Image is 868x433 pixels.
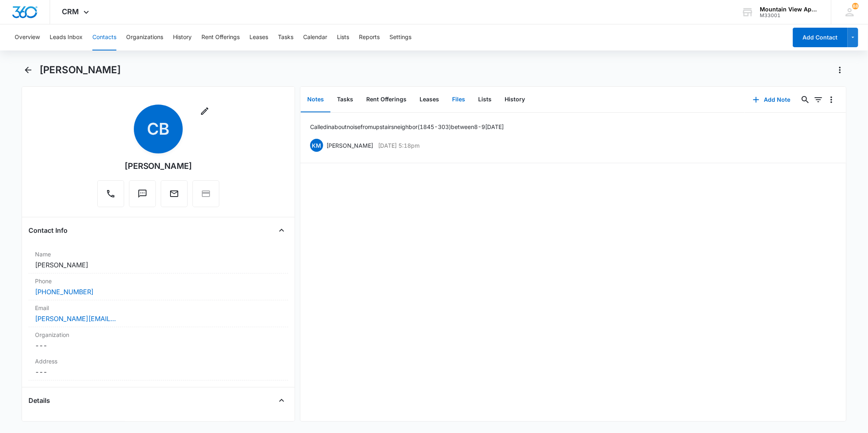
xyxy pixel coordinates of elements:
button: Close [275,224,288,237]
a: Email [161,193,188,200]
h4: Contact Info [28,225,68,235]
dd: [PERSON_NAME] [35,260,281,270]
button: Close [275,394,288,407]
a: Call [97,193,124,200]
button: Search... [799,93,812,106]
button: Leases [249,24,268,50]
div: notifications count [852,3,859,9]
div: Name[PERSON_NAME] [28,247,288,273]
dd: --- [35,341,281,350]
button: Leases [413,87,446,112]
span: KM [310,139,323,152]
button: Overflow Menu [825,93,838,106]
label: Address [35,357,281,365]
button: Lists [472,87,498,112]
dd: --- [35,367,281,377]
p: Called in about noise from upstairs neighbor (1845-303) between 8-9 [DATE] [310,122,504,131]
div: Address--- [28,354,288,381]
h4: Details [28,396,50,405]
button: Lists [337,24,349,50]
div: [PERSON_NAME] [125,160,192,172]
div: Email[PERSON_NAME][EMAIL_ADDRESS][DOMAIN_NAME] [28,300,288,327]
button: Add Note [745,90,799,109]
button: Settings [389,24,411,50]
a: [PERSON_NAME][EMAIL_ADDRESS][DOMAIN_NAME] [35,314,116,324]
button: Leads Inbox [50,24,83,50]
button: Overview [15,24,40,50]
button: Actions [833,63,846,77]
span: CB [134,105,183,153]
p: [DATE] 5:18pm [378,141,420,150]
button: Reports [359,24,380,50]
button: History [173,24,192,50]
a: [PHONE_NUMBER] [35,287,94,297]
div: account name [760,6,819,13]
button: Filters [812,93,825,106]
button: Organizations [126,24,163,50]
button: Text [129,180,156,207]
h1: [PERSON_NAME] [39,64,121,76]
label: Name [35,250,281,258]
p: [PERSON_NAME] [326,141,373,150]
button: Call [97,180,124,207]
button: Contacts [92,24,116,50]
div: account id [760,13,819,18]
button: Notes [301,87,330,112]
label: Email [35,304,281,312]
button: Tasks [330,87,360,112]
button: Rent Offerings [360,87,413,112]
button: Calendar [303,24,327,50]
button: History [498,87,531,112]
span: 88 [852,3,859,9]
label: Source [35,420,281,429]
button: Files [446,87,472,112]
button: Tasks [278,24,293,50]
div: Organization--- [28,327,288,354]
label: Organization [35,330,281,339]
div: Phone[PHONE_NUMBER] [28,273,288,300]
button: Rent Offerings [201,24,240,50]
button: Add Contact [793,28,848,47]
button: Email [161,180,188,207]
label: Phone [35,277,281,285]
span: CRM [62,7,79,16]
button: Back [22,63,34,77]
a: Text [129,193,156,200]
